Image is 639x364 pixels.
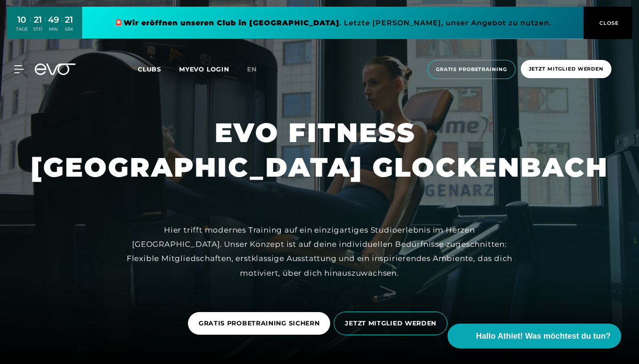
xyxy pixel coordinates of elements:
[16,13,28,26] div: 10
[65,13,73,26] div: 21
[199,319,320,328] span: GRATIS PROBETRAINING SICHERN
[33,13,42,26] div: 21
[30,14,31,38] div: :
[529,65,603,73] span: Jetzt Mitglied werden
[447,324,621,348] button: Hallo Athlet! Was möchtest du tun?
[48,26,59,32] div: MIN
[476,330,611,342] span: Hallo Athlet! Was möchtest du tun?
[138,65,179,73] a: Clubs
[16,26,28,32] div: TAGE
[61,14,63,38] div: :
[597,19,619,27] span: CLOSE
[583,7,632,39] button: CLOSE
[345,319,436,328] span: JETZT MITGLIED WERDEN
[425,60,518,79] a: Gratis Probetraining
[48,13,59,26] div: 49
[518,60,614,79] a: Jetzt Mitglied werden
[120,223,519,280] div: Hier trifft modernes Training auf ein einzigartiges Studioerlebnis im Herzen [GEOGRAPHIC_DATA]. U...
[247,65,257,73] span: en
[44,14,46,38] div: :
[179,65,229,73] a: MYEVO LOGIN
[436,66,507,73] span: Gratis Probetraining
[188,305,334,341] a: GRATIS PROBETRAINING SICHERN
[334,305,451,342] a: JETZT MITGLIED WERDEN
[65,26,73,32] div: SEK
[138,65,161,73] span: Clubs
[33,26,42,32] div: STD
[247,64,268,75] a: en
[31,115,608,185] h1: EVO FITNESS [GEOGRAPHIC_DATA] GLOCKENBACH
